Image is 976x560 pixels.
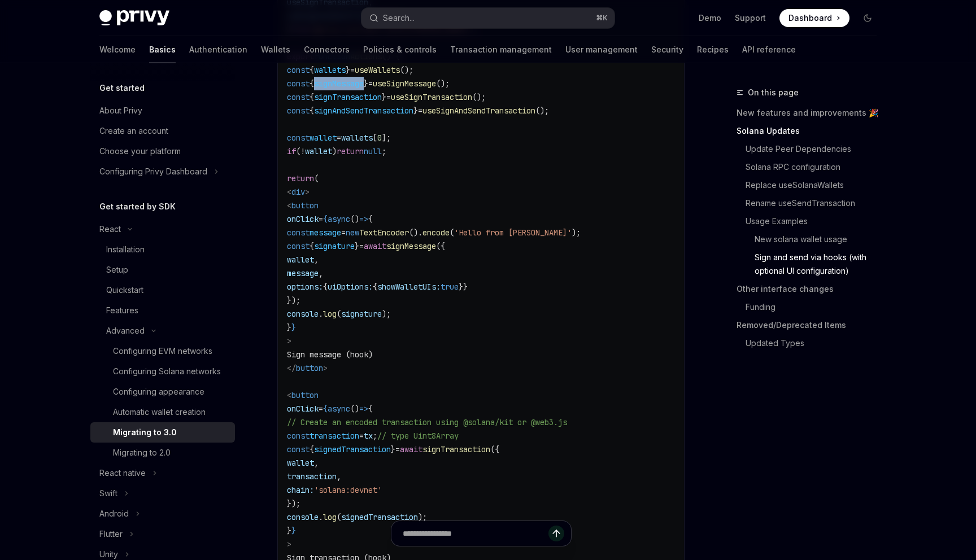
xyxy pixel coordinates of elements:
[422,228,450,238] span: encode
[651,36,683,63] a: Security
[296,363,323,373] span: button
[99,145,181,158] div: Choose your platform
[337,309,341,319] span: (
[310,133,337,143] span: wallet
[341,309,382,319] span: signature
[287,444,310,454] span: const
[310,78,314,89] span: {
[287,133,310,143] span: const
[450,36,552,63] a: Transaction management
[90,402,235,422] a: Automatic wallet creation
[99,81,145,95] h5: Get started
[314,458,319,468] span: ,
[382,133,391,143] span: ];
[90,504,235,524] button: Toggle Android section
[90,422,235,443] a: Migrating to 3.0
[314,106,413,116] span: signAndSendTransaction
[314,65,346,75] span: wallets
[319,214,323,224] span: =
[565,36,638,63] a: User management
[99,507,129,520] div: Android
[859,9,877,27] button: Toggle dark mode
[742,36,796,63] a: API reference
[350,214,359,224] span: ()
[106,263,128,277] div: Setup
[737,104,886,122] a: New features and improvements 🎉
[395,444,400,454] span: =
[90,280,235,300] a: Quickstart
[287,146,296,156] span: if
[383,11,415,25] div: Search...
[106,324,145,338] div: Advanced
[737,176,886,194] a: Replace useSolanaWallets
[472,92,486,102] span: ();
[287,363,296,373] span: </
[364,241,386,251] span: await
[113,344,212,358] div: Configuring EVM networks
[310,106,314,116] span: {
[359,241,364,251] span: =
[99,104,142,117] div: About Privy
[287,255,314,265] span: wallet
[90,443,235,463] a: Migrating to 2.0
[490,444,499,454] span: ({
[99,222,121,236] div: React
[332,146,337,156] span: )
[287,431,310,441] span: const
[459,282,468,292] span: }}
[737,298,886,316] a: Funding
[99,466,146,480] div: React native
[287,173,314,183] span: return
[291,200,319,211] span: button
[436,78,450,89] span: ();
[323,404,350,414] span: {async
[310,241,314,251] span: {
[90,300,235,321] a: Features
[90,219,235,239] button: Toggle React section
[337,133,341,143] span: =
[735,12,766,24] a: Support
[149,36,176,63] a: Basics
[377,431,459,441] span: // type Uint8Array
[287,241,310,251] span: const
[90,341,235,361] a: Configuring EVM networks
[287,200,291,211] span: <
[400,65,413,75] span: ();
[90,100,235,121] a: About Privy
[287,78,310,89] span: const
[99,124,168,138] div: Create an account
[319,309,323,319] span: .
[296,146,300,156] span: (
[90,463,235,483] button: Toggle React native section
[436,241,445,251] span: ({
[377,282,441,292] span: showWalletUIs:
[287,187,291,197] span: <
[314,241,355,251] span: signature
[99,487,117,500] div: Swift
[422,444,490,454] span: signTransaction
[287,309,319,319] span: console
[323,214,350,224] span: {async
[304,36,350,63] a: Connectors
[113,446,171,460] div: Migrating to 2.0
[386,92,391,102] span: =
[287,404,319,414] span: onClick
[441,282,459,292] span: true
[99,200,176,213] h5: Get started by SDK
[373,78,436,89] span: useSignMessage
[364,78,368,89] span: }
[355,241,359,251] span: }
[287,228,310,238] span: const
[314,78,364,89] span: signMessage
[106,243,145,256] div: Installation
[310,228,341,238] span: message
[737,212,886,230] a: Usage Examples
[699,12,721,24] a: Demo
[113,385,204,399] div: Configuring appearance
[287,512,319,522] span: console
[99,165,207,178] div: Configuring Privy Dashboard
[363,36,437,63] a: Policies & controls
[350,65,355,75] span: =
[337,512,341,522] span: (
[548,526,564,541] button: Send message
